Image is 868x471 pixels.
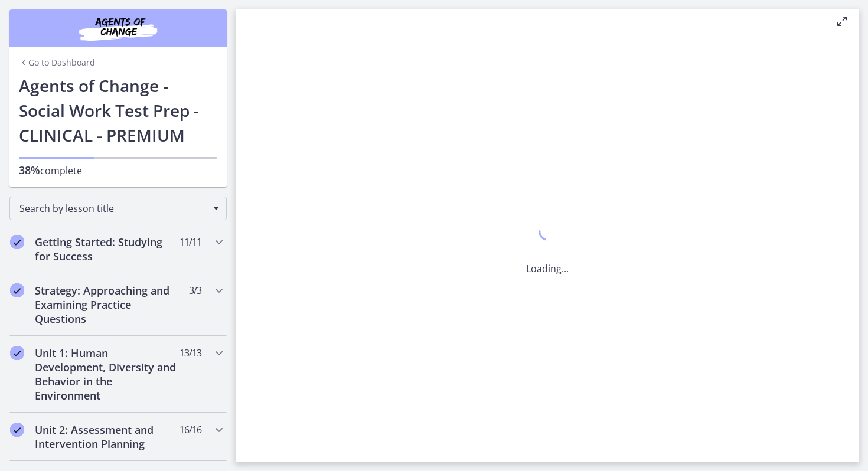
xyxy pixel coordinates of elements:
[10,235,24,249] i: Completed
[19,163,40,177] span: 38%
[189,283,201,297] span: 3 / 3
[9,197,227,220] div: Search by lesson title
[19,202,207,215] span: Search by lesson title
[35,283,179,326] h2: Strategy: Approaching and Examining Practice Questions
[47,14,189,42] img: Agents of Change
[10,283,24,297] i: Completed
[10,423,24,437] i: Completed
[35,235,179,263] h2: Getting Started: Studying for Success
[526,261,569,276] p: Loading...
[10,346,24,360] i: Completed
[19,57,95,68] a: Go to Dashboard
[35,346,179,403] h2: Unit 1: Human Development, Diversity and Behavior in the Environment
[35,423,179,451] h2: Unit 2: Assessment and Intervention Planning
[180,235,201,249] span: 11 / 11
[180,423,201,437] span: 16 / 16
[19,163,217,178] p: complete
[180,346,201,360] span: 13 / 13
[19,73,217,148] h1: Agents of Change - Social Work Test Prep - CLINICAL - PREMIUM
[526,220,569,247] div: 1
